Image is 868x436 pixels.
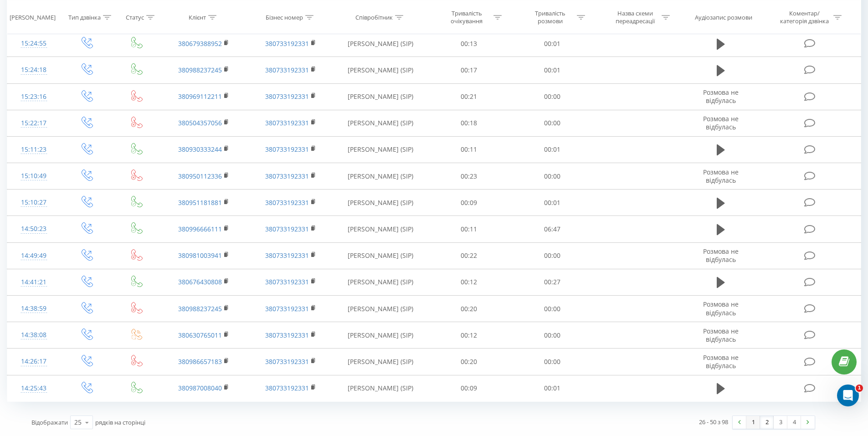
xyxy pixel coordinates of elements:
[178,172,222,180] a: 380950112336
[334,322,427,349] td: [PERSON_NAME] (SIP)
[355,13,393,21] div: Співробітник
[16,247,51,265] div: 14:49:49
[427,296,511,322] td: 00:20
[178,66,222,74] a: 380988237245
[126,13,144,21] div: Статус
[265,251,309,260] a: 380733192331
[265,198,309,207] a: 380733192331
[703,300,739,317] span: Розмова не відбулась
[265,66,309,74] a: 380733192331
[427,322,511,349] td: 00:12
[31,418,68,426] span: Відображати
[334,296,427,322] td: [PERSON_NAME] (SIP)
[511,163,594,190] td: 00:00
[511,349,594,375] td: 00:00
[703,327,739,344] span: Розмова не відбулась
[189,13,206,21] div: Клієнт
[703,88,739,105] span: Розмова не відбулась
[265,331,309,339] a: 380733192331
[695,13,752,21] div: Аудіозапис розмови
[837,385,859,406] iframe: Intercom live chat
[16,88,51,106] div: 15:23:16
[10,13,56,21] div: [PERSON_NAME]
[178,39,222,48] a: 380679388952
[703,114,739,131] span: Розмова не відбулась
[334,242,427,269] td: [PERSON_NAME] (SIP)
[703,168,739,185] span: Розмова не відбулась
[265,357,309,366] a: 380733192331
[74,418,82,427] div: 25
[178,118,222,127] a: 380504357056
[16,167,51,185] div: 15:10:49
[511,322,594,349] td: 00:00
[427,375,511,401] td: 00:09
[703,247,739,264] span: Розмова не відбулась
[427,216,511,242] td: 00:11
[16,300,51,318] div: 14:38:59
[16,380,51,397] div: 14:25:43
[787,416,801,429] a: 4
[334,57,427,83] td: [PERSON_NAME] (SIP)
[334,31,427,57] td: [PERSON_NAME] (SIP)
[427,269,511,295] td: 00:12
[511,31,594,57] td: 00:01
[16,273,51,291] div: 14:41:21
[427,31,511,57] td: 00:13
[334,190,427,216] td: [PERSON_NAME] (SIP)
[699,417,728,426] div: 26 - 50 з 98
[427,242,511,269] td: 00:22
[703,353,739,370] span: Розмова не відбулась
[511,242,594,269] td: 00:00
[442,10,491,25] div: Тривалість очікування
[746,416,760,429] a: 1
[265,92,309,101] a: 380733192331
[427,83,511,110] td: 00:21
[178,357,222,366] a: 380986657183
[511,136,594,163] td: 00:01
[856,385,863,392] span: 1
[16,141,51,159] div: 15:11:23
[68,13,101,21] div: Тип дзвінка
[265,384,309,392] a: 380733192331
[760,416,774,429] a: 2
[511,375,594,401] td: 00:01
[16,353,51,370] div: 14:26:17
[334,163,427,190] td: [PERSON_NAME] (SIP)
[427,190,511,216] td: 00:09
[427,110,511,136] td: 00:18
[511,269,594,295] td: 00:27
[178,225,222,233] a: 380996666111
[265,225,309,233] a: 380733192331
[265,39,309,48] a: 380733192331
[178,304,222,313] a: 380988237245
[427,136,511,163] td: 00:11
[774,416,787,429] a: 3
[427,57,511,83] td: 00:17
[16,220,51,238] div: 14:50:23
[178,251,222,260] a: 380981003941
[427,349,511,375] td: 00:20
[265,277,309,286] a: 380733192331
[778,10,831,25] div: Коментар/категорія дзвінка
[334,136,427,163] td: [PERSON_NAME] (SIP)
[16,114,51,132] div: 15:22:17
[178,384,222,392] a: 380987008040
[265,118,309,127] a: 380733192331
[95,418,145,426] span: рядків на сторінці
[611,10,659,25] div: Назва схеми переадресації
[511,216,594,242] td: 06:47
[334,110,427,136] td: [PERSON_NAME] (SIP)
[427,163,511,190] td: 00:23
[511,110,594,136] td: 00:00
[178,331,222,339] a: 380630765011
[178,198,222,207] a: 380951181881
[334,349,427,375] td: [PERSON_NAME] (SIP)
[178,277,222,286] a: 380676430808
[511,296,594,322] td: 00:00
[334,83,427,110] td: [PERSON_NAME] (SIP)
[265,172,309,180] a: 380733192331
[178,92,222,101] a: 380969112211
[16,61,51,79] div: 15:24:18
[16,194,51,211] div: 15:10:27
[511,83,594,110] td: 00:00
